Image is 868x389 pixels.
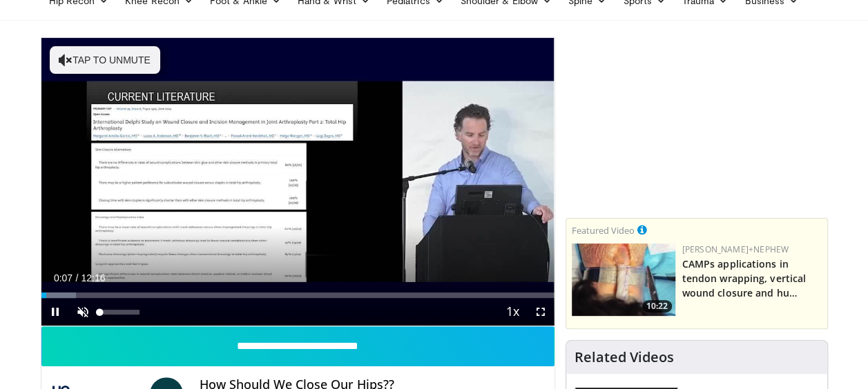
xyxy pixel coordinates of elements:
a: [PERSON_NAME]+Nephew [682,243,789,255]
button: Fullscreen [527,298,554,326]
video-js: Video Player [41,38,554,326]
button: Playback Rate [499,298,527,326]
div: Volume Level [100,310,139,315]
a: 10:22 [572,243,675,316]
button: Tap to unmute [50,46,160,74]
iframe: Advertisement [593,37,800,210]
button: Pause [41,298,69,326]
div: Progress Bar [41,292,554,298]
span: 12:16 [81,272,105,283]
a: CAMPs applications in tendon wrapping, vertical wound closure and hu… [682,257,807,299]
button: Unmute [69,298,97,326]
span: 10:22 [642,300,672,312]
img: 2677e140-ee51-4d40-a5f5-4f29f195cc19.150x105_q85_crop-smart_upscale.jpg [572,243,675,316]
small: Featured Video [572,224,635,237]
h4: Related Videos [575,349,674,366]
span: 0:07 [54,272,73,283]
span: / [76,272,79,283]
